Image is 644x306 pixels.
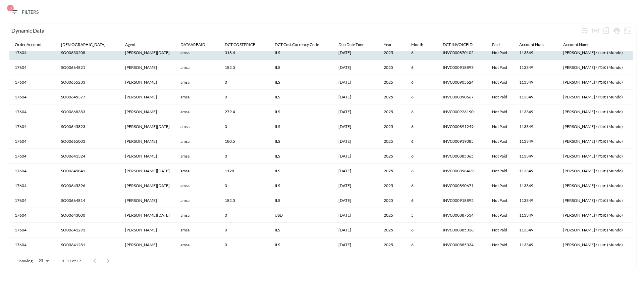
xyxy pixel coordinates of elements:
[558,60,628,75] th: Noa Vortman / מונדו (Mundo)
[406,208,437,223] th: 5
[378,60,406,75] th: 2025
[56,90,120,104] th: SO00645377
[411,41,423,49] div: Month
[514,164,558,178] th: 113349
[219,90,269,104] th: 0
[514,178,558,193] th: 113349
[333,237,378,252] th: 06/06/2025
[219,60,269,75] th: 182.5
[437,193,487,208] th: INVC000918892
[406,178,437,193] th: 6
[56,193,120,208] th: SO00664814
[9,193,56,208] th: 17604
[406,104,437,119] th: 6
[514,119,558,134] th: 113349
[514,60,558,75] th: 113349
[514,193,558,208] th: 113349
[219,208,269,223] th: 0
[9,60,56,75] th: 17604
[378,45,406,60] th: 2025
[487,45,514,60] th: Not Paid
[333,119,378,134] th: 06/06/2025
[558,193,628,208] th: Noa Vortman / מונדו (Mundo)
[120,149,175,164] th: Shlomi Bergic
[487,134,514,149] th: Not Paid
[269,45,333,60] th: ILS
[269,104,333,119] th: ILS
[338,41,364,49] div: Dep Date Time
[219,75,269,90] th: 0
[175,193,219,208] th: amsa
[333,149,378,164] th: 06/06/2025
[219,134,269,149] th: 180.5
[9,75,56,90] th: 17604
[487,75,514,90] th: Not Paid
[558,45,628,60] th: Noa Vortman / מונדו (Mundo)
[269,193,333,208] th: ILS
[333,104,378,119] th: 06/30/2025
[175,119,219,134] th: amsa
[56,45,120,60] th: SO00630208
[443,41,481,49] span: DCT INVOICEID
[175,164,219,178] th: amsa
[219,104,269,119] th: 279.4
[120,75,175,90] th: Ori Shavit
[56,223,120,237] th: SO00641291
[437,134,487,149] th: INVC000919085
[378,149,406,164] th: 2025
[219,237,269,252] th: 0
[558,223,628,237] th: Noa Vortman / מונדו (Mundo)
[56,134,120,149] th: SO00665003
[406,149,437,164] th: 6
[333,90,378,104] th: 06/06/2025
[406,75,437,90] th: 6
[15,41,50,49] span: Order Account
[120,237,175,252] th: Shlomi Bergic
[120,164,175,178] th: Moshe Dahan
[437,75,487,90] th: INVC000905624
[378,223,406,237] th: 2025
[406,60,437,75] th: 6
[225,41,255,49] div: DCT COSTPRICE
[378,164,406,178] th: 2025
[219,178,269,193] th: 0
[487,149,514,164] th: Not Paid
[120,178,175,193] th: Moshe Dahan
[487,237,514,252] th: Not Paid
[558,134,628,149] th: Noa Vortman / מונדו (Mundo)
[437,164,487,178] th: INVC000898469
[269,164,333,178] th: ILS
[558,208,628,223] th: Noa Vortman / מונדו (Mundo)
[269,75,333,90] th: ILS
[558,119,628,134] th: Noa Vortman / מונדו (Mundo)
[9,223,56,237] th: 17604
[275,41,328,49] span: DCT Cost Currency Code
[378,193,406,208] th: 2025
[519,41,552,49] span: Account Num
[120,223,175,237] th: Shlomi Bergic
[406,90,437,104] th: 6
[437,60,487,75] th: INVC000918893
[10,8,39,16] span: Filters
[175,149,219,164] th: amsa
[219,45,269,60] th: 318.4
[120,45,175,60] th: Moshe Dahan
[514,90,558,104] th: 113349
[180,41,205,49] div: DATAAREAID
[333,75,378,90] th: 06/01/2025
[219,223,269,237] th: 0
[269,119,333,134] th: ILS
[333,208,378,223] th: 05/25/2025
[411,41,432,49] span: Month
[378,104,406,119] th: 2025
[120,90,175,104] th: Shlomi Bergic
[514,149,558,164] th: 113349
[56,208,120,223] th: SO00643000
[56,178,120,193] th: SO00645396
[487,193,514,208] th: Not Paid
[487,104,514,119] th: Not Paid
[437,208,487,223] th: INVC000887534
[62,258,81,264] p: 1–17 of 17
[269,178,333,193] th: ILS
[487,60,514,75] th: Not Paid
